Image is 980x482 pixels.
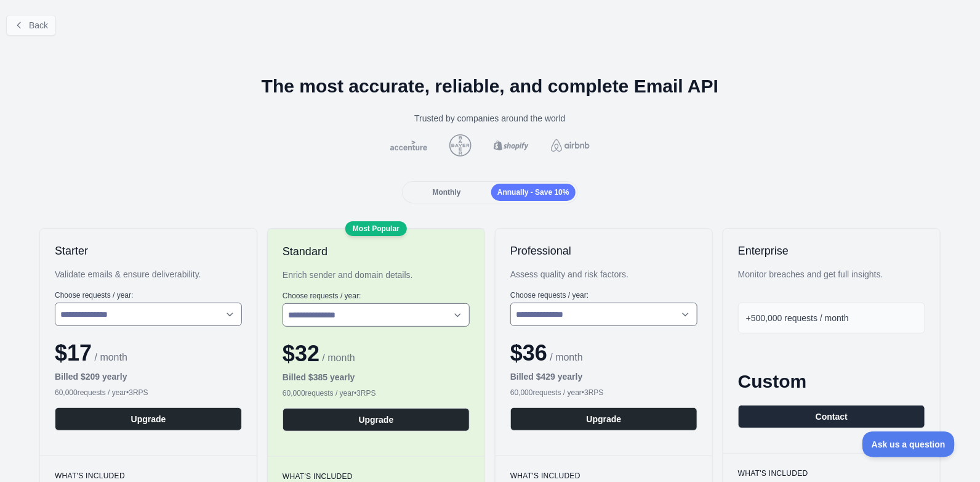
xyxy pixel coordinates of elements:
div: Enrich sender and domain details. [283,269,470,281]
h2: Enterprise [738,243,925,258]
iframe: Toggle Customer Support [862,431,955,457]
div: Assess quality and risk factors. [510,268,697,280]
h2: Standard [283,244,470,259]
div: Most Popular [345,221,407,236]
h2: Professional [510,243,697,258]
div: Monitor breaches and get full insights. [738,268,925,280]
